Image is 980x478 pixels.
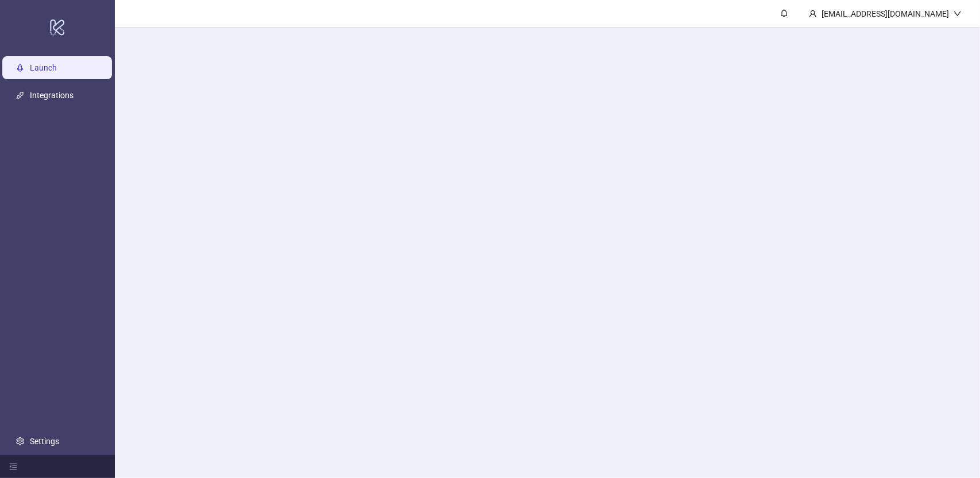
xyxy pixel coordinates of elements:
[780,9,788,17] span: bell
[30,63,57,72] a: Launch
[817,7,954,20] div: [EMAIL_ADDRESS][DOMAIN_NAME]
[30,91,73,100] a: Integrations
[9,463,17,471] span: menu-fold
[30,437,59,446] a: Settings
[809,10,817,18] span: user
[954,10,962,18] span: down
